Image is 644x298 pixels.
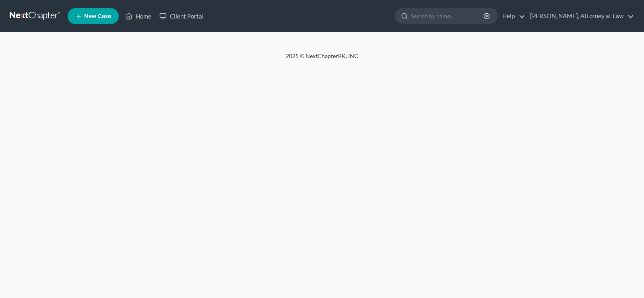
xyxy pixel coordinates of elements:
[93,52,551,67] div: 2025 © NextChapterBK, INC
[84,13,111,19] span: New Case
[526,9,634,23] a: [PERSON_NAME], Attorney at Law
[155,9,208,23] a: Client Portal
[498,9,525,23] a: Help
[121,9,155,23] a: Home
[411,8,485,23] input: Search by name...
